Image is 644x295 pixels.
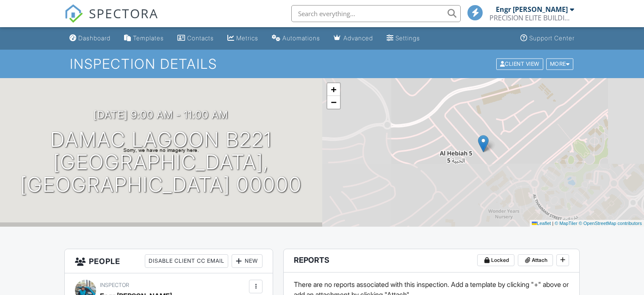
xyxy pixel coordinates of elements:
a: Settings [383,31,423,46]
div: More [546,58,574,70]
a: Zoom out [327,96,340,109]
div: Metrics [236,34,258,42]
h3: [DATE] 9:00 am - 11:00 am [94,109,228,121]
div: Support Center [529,34,575,42]
span: SPECTORA [89,4,158,22]
span: + [331,84,336,95]
div: New [232,254,263,268]
a: Leaflet [532,221,551,226]
div: Dashboard [78,34,111,42]
span: Inspector [100,282,129,288]
a: Automations (Basic) [268,31,323,46]
a: Support Center [517,31,578,46]
span: | [552,221,553,226]
h1: Inspection Details [70,56,574,71]
a: Contacts [174,31,217,46]
div: Advanced [343,34,373,42]
a: Client View [495,60,545,67]
h3: People [65,249,273,273]
a: Zoom in [327,83,340,96]
span: − [331,97,336,107]
div: Automations [282,34,320,42]
div: Templates [133,34,164,42]
a: Metrics [224,31,262,46]
a: © MapTiler [555,221,578,226]
a: © OpenStreetMap contributors [579,221,642,226]
a: SPECTORA [64,11,158,29]
div: Settings [395,34,420,42]
a: Dashboard [66,31,114,46]
div: Engr [PERSON_NAME] [496,5,568,14]
div: Contacts [187,34,214,42]
a: Advanced [330,31,376,46]
div: Disable Client CC Email [145,254,228,268]
img: The Best Home Inspection Software - Spectora [64,4,83,23]
div: Client View [496,58,543,70]
a: Templates [121,31,167,46]
div: PRECISION ELITE BUILDING INSPECTION SERVICES L.L.C [489,14,574,22]
img: Marker [478,135,489,152]
h1: Damac Lagoon B221 [GEOGRAPHIC_DATA], [GEOGRAPHIC_DATA] 00000 [14,129,309,196]
input: Search everything... [291,5,461,22]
